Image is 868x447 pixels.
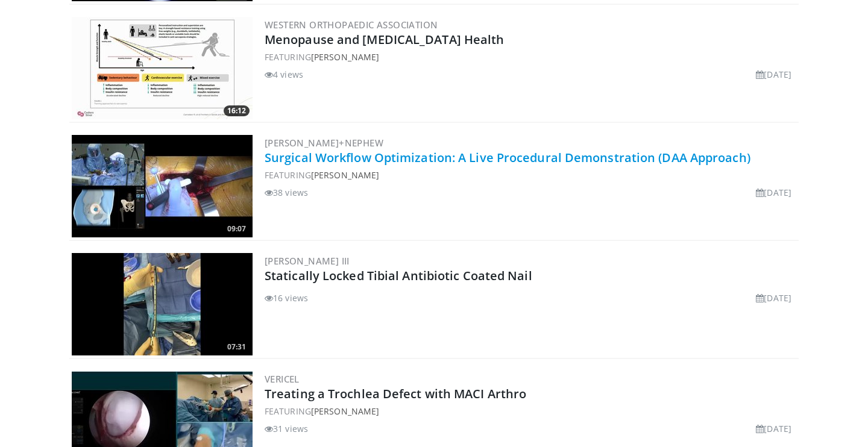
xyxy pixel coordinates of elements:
a: 07:31 [72,253,253,355]
div: FEATURING [265,405,796,417]
li: 31 views [265,422,308,435]
a: [PERSON_NAME] [311,169,379,181]
li: [DATE] [756,292,791,304]
li: 4 views [265,68,303,81]
a: 09:07 [72,135,253,237]
a: [PERSON_NAME] Iii [265,255,350,267]
a: [PERSON_NAME]+Nephew [265,137,383,149]
li: 16 views [265,292,308,304]
img: 6292abac-26da-42d8-beae-32fe98254ea7.300x170_q85_crop-smart_upscale.jpg [72,17,253,119]
a: [PERSON_NAME] [311,51,379,63]
li: 38 views [265,186,308,199]
a: Surgical Workflow Optimization: A Live Procedural Demonstration (DAA Approach) [265,149,750,166]
a: Menopause and [MEDICAL_DATA] Health [265,31,505,48]
img: dfd651ff-cb1b-4853-806c-7f21bdd8789a.300x170_q85_crop-smart_upscale.jpg [72,253,253,355]
div: FEATURING [265,51,796,63]
span: 09:07 [224,223,250,234]
li: [DATE] [756,68,791,81]
span: 07:31 [224,342,250,352]
span: 16:12 [224,105,250,116]
img: bcfc90b5-8c69-4b20-afee-af4c0acaf118.300x170_q85_crop-smart_upscale.jpg [72,135,253,237]
li: [DATE] [756,186,791,199]
a: [PERSON_NAME] [311,405,379,417]
a: Treating a Trochlea Defect with MACI Arthro [265,386,526,402]
a: Western Orthopaedic Association [265,19,438,31]
div: FEATURING [265,169,796,181]
a: Statically Locked Tibial Antibiotic Coated Nail [265,267,532,284]
a: 16:12 [72,17,253,119]
a: Vericel [265,373,300,385]
li: [DATE] [756,422,791,435]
